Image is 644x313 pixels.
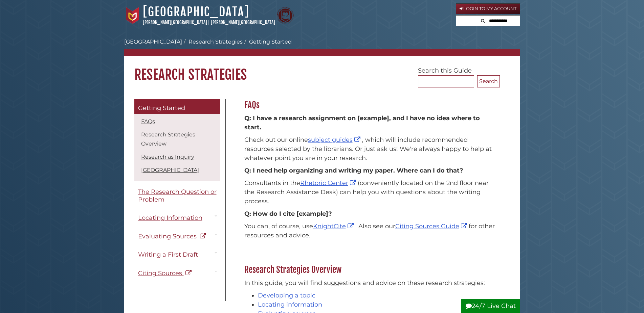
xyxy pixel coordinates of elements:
[134,99,220,114] a: Getting Started
[141,154,194,160] a: Research as Inquiry
[124,38,520,56] nav: breadcrumb
[461,299,520,313] button: 24/7 Live Chat
[308,136,362,144] a: subject guides
[134,184,220,207] a: The Research Question or Problem
[124,38,182,45] a: [GEOGRAPHIC_DATA]
[244,135,496,163] p: Check out our online , which will include recommended resources selected by the librarians. Or ju...
[456,3,520,14] a: Login to My Account
[244,210,332,217] strong: Q: How do I cite [example]?
[188,38,243,45] a: Research Strategies
[244,222,496,240] p: You can, of course, use . Also see our for other resources and advice.
[141,118,155,125] a: FAQs
[258,301,322,308] a: Locating information
[134,266,220,281] a: Citing Sources
[300,179,358,187] a: Rhetoric Center
[244,279,496,288] p: In this guide, you will find suggestions and advice on these research strategies:
[477,75,500,87] button: Search
[138,214,202,221] span: Locating Information
[134,99,220,284] div: Guide Pages
[143,4,249,19] a: [GEOGRAPHIC_DATA]
[244,179,496,206] p: Consultants in the (conveniently located on the 2nd floor near the Research Assistance Desk) can ...
[258,292,315,299] a: Developing a topic
[138,269,182,277] span: Citing Sources
[141,131,195,147] a: Research Strategies Overview
[277,7,294,24] img: Calvin Theological Seminary
[244,167,463,174] strong: Q: I need help organizing and writing my paper. Where can I do that?
[241,264,500,275] h2: Research Strategies Overview
[243,38,292,46] li: Getting Started
[138,188,217,203] span: The Research Question or Problem
[211,20,275,25] a: [PERSON_NAME][GEOGRAPHIC_DATA]
[395,223,469,230] a: Citing Sources Guide
[138,233,197,240] span: Evaluating Sources
[244,114,480,131] b: Q: I have a research assignment on [example], and I have no idea where to start.
[241,100,500,110] h2: FAQs
[313,223,355,230] a: KnightCite
[479,16,487,25] button: Search
[134,247,220,262] a: Writing a First Draft
[134,229,220,244] a: Evaluating Sources
[134,210,220,226] a: Locating Information
[124,56,520,83] h1: Research Strategies
[124,7,141,24] img: Calvin University
[481,19,485,23] i: Search
[138,251,198,258] span: Writing a First Draft
[208,20,210,25] span: |
[143,20,207,25] a: [PERSON_NAME][GEOGRAPHIC_DATA]
[138,104,185,112] span: Getting Started
[141,167,199,173] a: [GEOGRAPHIC_DATA]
